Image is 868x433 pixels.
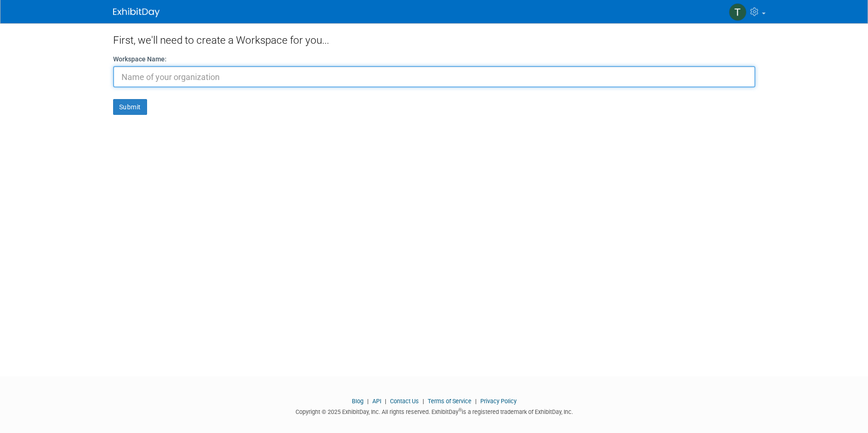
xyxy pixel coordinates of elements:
span: | [473,398,479,405]
img: ExhibitDay [113,8,160,17]
label: Workspace Name: [113,54,167,64]
span: | [365,398,371,405]
a: Blog [352,398,363,405]
img: tobias johansson [729,3,747,21]
a: Contact Us [390,398,419,405]
div: First, we'll need to create a Workspace for you... [113,23,755,54]
button: Submit [113,99,147,115]
a: Terms of Service [428,398,471,405]
span: | [420,398,426,405]
a: Privacy Policy [480,398,517,405]
span: | [383,398,389,405]
sup: ® [458,407,462,413]
a: API [372,398,381,405]
input: Name of your organization [113,66,755,87]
